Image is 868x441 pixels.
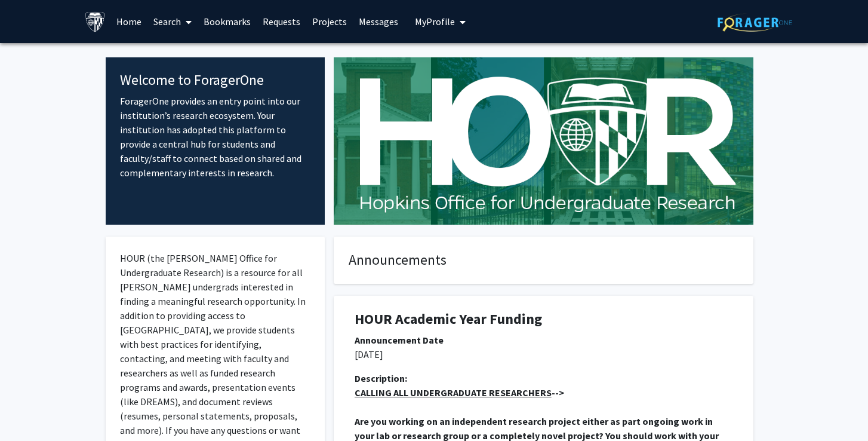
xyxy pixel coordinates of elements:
strong: --> [355,387,564,399]
p: [DATE] [355,347,732,362]
h4: Announcements [349,252,738,269]
div: Description: [355,371,732,385]
u: CALLING ALL UNDERGRADUATE RESEARCHERS [355,387,552,399]
iframe: Chat [9,387,51,432]
img: Cover Image [334,57,753,225]
a: Search [147,1,198,42]
span: My Profile [415,16,455,27]
a: Messages [353,1,404,42]
h1: HOUR Academic Year Funding [355,311,732,328]
a: Projects [306,1,353,42]
p: ForagerOne provides an entry point into our institution’s research ecosystem. Your institution ha... [120,94,310,180]
a: Bookmarks [198,1,257,42]
a: Home [110,1,147,42]
img: ForagerOne Logo [718,13,792,32]
h4: Welcome to ForagerOne [120,72,310,89]
a: Requests [257,1,306,42]
div: Announcement Date [355,333,732,347]
img: Johns Hopkins University Logo [85,11,106,32]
